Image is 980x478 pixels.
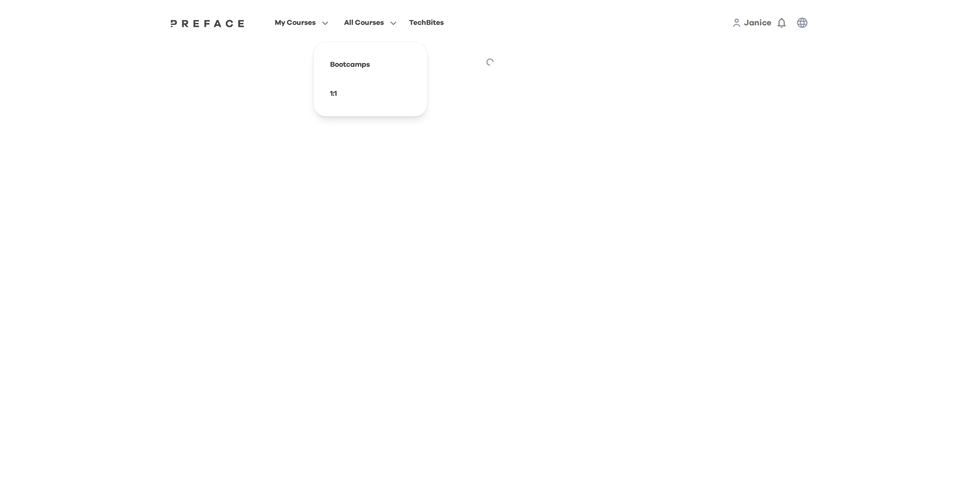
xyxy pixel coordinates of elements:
div: TechBites [409,17,444,29]
span: My Courses [275,17,316,29]
button: My Courses [272,16,332,29]
span: All Courses [344,17,384,29]
a: Janice [744,17,771,29]
a: Preface Logo [168,19,247,27]
a: Bootcamps [330,61,370,68]
span: Janice [744,19,771,27]
a: 1:1 [330,90,337,97]
img: Preface Logo [168,19,247,27]
button: All Courses [341,16,400,29]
